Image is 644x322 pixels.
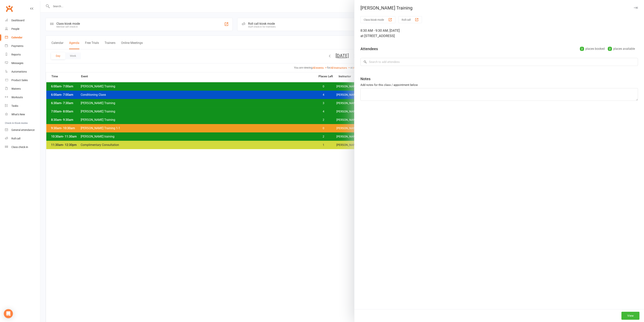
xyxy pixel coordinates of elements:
div: Product Sales [11,79,28,82]
div: Calendar [11,36,22,39]
div: General attendance [11,128,35,131]
div: Notes [360,76,370,81]
div: Dashboard [11,19,24,22]
a: Messages [5,59,40,67]
div: Waivers [11,87,21,90]
a: Class kiosk mode [5,143,40,151]
a: What's New [5,110,40,119]
a: Product Sales [5,76,40,85]
a: Roll call [5,134,40,143]
div: Open Intercom Messenger [4,309,13,318]
div: Add notes for this class / appointment below [360,83,638,87]
a: Automations [5,67,40,76]
a: Waivers [5,85,40,93]
a: Calendar [5,33,40,42]
button: Class kiosk mode [360,16,395,23]
div: 2 [608,47,612,51]
div: Class check-in [11,146,28,149]
a: Tasks [5,102,40,110]
div: Roll call [11,137,20,140]
input: Search to add attendees [360,58,638,66]
a: Workouts [5,93,40,102]
div: places booked [580,46,605,51]
div: People [11,27,19,30]
div: [PERSON_NAME] Training [354,5,644,11]
a: People [5,25,40,33]
div: Attendees [360,46,378,51]
a: General attendance kiosk mode [5,126,40,134]
a: Dashboard [5,16,40,25]
div: Workouts [11,96,23,99]
button: Roll call [398,16,422,23]
div: Automations [11,70,27,73]
div: What's New [11,113,25,116]
div: Messages [11,62,23,65]
a: Payments [5,42,40,50]
div: 2 [580,47,584,51]
div: 8:30 AM - 9:30 AM, [DATE] [360,28,638,39]
a: Clubworx [5,4,14,13]
div: places available [608,46,635,51]
div: Tasks [11,104,18,107]
span: at [STREET_ADDRESS] [360,34,395,38]
button: View [621,312,639,320]
div: Reports [11,53,21,56]
a: Reports [5,50,40,59]
div: Payments [11,44,23,47]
